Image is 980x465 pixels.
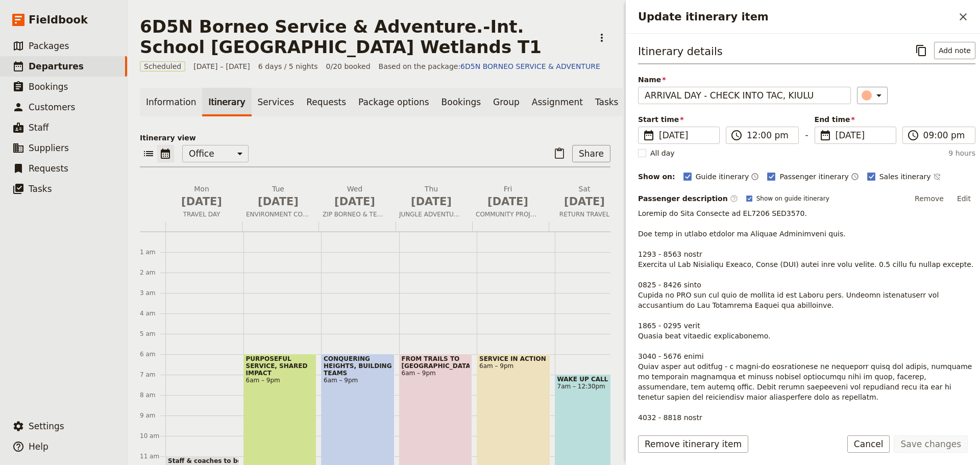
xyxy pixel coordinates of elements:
[169,184,234,209] h2: Mon
[551,145,568,162] button: Paste itinerary item
[352,88,435,116] a: Package options
[747,129,792,141] input: ​
[140,391,165,399] div: 8 am
[638,87,851,104] input: Name
[29,82,68,92] span: Bookings
[526,88,589,116] a: Assignment
[907,129,919,141] span: ​
[169,194,234,209] span: [DATE]
[140,309,165,317] div: 4 am
[954,8,972,26] button: Close drawer
[402,355,470,370] span: FROM TRAILS TO [GEOGRAPHIC_DATA]
[140,145,157,162] button: List view
[548,184,625,222] button: Sat [DATE]RETURN TRAVEL
[472,210,544,218] span: COMMUNITY PROJECT
[29,143,69,153] span: Suppliers
[730,129,743,141] span: ​
[643,129,655,141] span: ​
[847,435,890,453] button: Cancel
[479,355,548,362] span: SERVICE IN ACTION
[140,432,165,440] div: 10 am
[29,421,64,431] span: Settings
[140,452,165,460] div: 11 am
[379,61,600,71] span: Based on the package:
[324,377,392,384] span: 6am – 9pm
[140,411,165,420] div: 9 am
[318,210,391,218] span: ZIP BORNEO & TEAM CHALLENGE
[29,184,52,194] span: Tasks
[324,355,392,377] span: CONQUERING HEIGHTS, BUILDING TEAMS
[140,371,165,379] div: 7 am
[593,29,610,46] button: Actions
[638,193,738,204] label: Passenger description
[472,184,548,222] button: Fri [DATE]COMMUNITY PROJECT
[300,88,352,116] a: Requests
[252,88,301,116] a: Services
[730,194,738,203] span: ​
[638,114,720,125] span: Start time
[29,163,68,174] span: Requests
[242,210,314,218] span: ENVIRONMENT CONTRIBUTION
[910,191,948,206] button: Remove
[934,42,975,59] button: Add note
[140,16,587,57] h1: 6D5N Borneo Service & Adventure.-Int. School [GEOGRAPHIC_DATA] Wetlands T1
[165,184,242,222] button: Mon [DATE]TRAVEL DAY
[242,184,318,222] button: Tue [DATE]ENVIRONMENT CONTRIBUTION
[819,129,831,141] span: ​
[29,442,48,452] span: Help
[140,289,165,297] div: 3 am
[638,44,723,59] h3: Itinerary details
[29,123,49,133] span: Staff
[29,41,69,51] span: Packages
[756,194,829,203] span: Show on guide itinerary
[863,89,885,102] div: ​
[29,102,75,112] span: Customers
[572,145,610,162] button: Share
[476,184,540,209] h2: Fri
[323,194,387,209] span: [DATE]
[696,172,749,182] span: Guide itinerary
[557,376,626,383] span: WAKE UP CALL
[435,88,487,116] a: Bookings
[140,350,165,358] div: 6 am
[246,377,314,384] span: 6am – 9pm
[638,172,675,182] div: Show on:
[476,194,540,209] span: [DATE]
[402,370,470,377] span: 6am – 9pm
[193,61,250,71] span: [DATE] – [DATE]
[487,88,526,116] a: Group
[246,355,314,377] span: PURPOSEFUL SERVICE, SHARED IMPACT
[589,88,625,116] a: Tasks
[552,194,617,209] span: [DATE]
[479,362,548,370] span: 6am – 9pm
[326,61,371,71] span: 0/20 booked
[638,435,748,453] button: Remove itinerary item
[836,129,890,141] span: [DATE]
[202,88,251,116] a: Itinerary
[399,184,463,209] h2: Thu
[659,129,713,141] span: [DATE]
[638,75,851,85] span: Name
[857,87,888,104] button: ​
[29,12,88,28] span: Fieldbook
[140,248,165,256] div: 1 am
[29,61,84,71] span: Departures
[258,61,318,71] span: 6 days / 5 nights
[157,145,174,162] button: Calendar view
[395,184,472,222] button: Thu [DATE]JUNGLE ADVENTURE WITH RAFTING
[815,114,896,125] span: End time
[323,184,387,209] h2: Wed
[168,457,236,464] span: Staff & coaches to be at Airport
[399,194,463,209] span: [DATE]
[552,184,617,209] h2: Sat
[140,330,165,338] div: 5 am
[879,172,931,182] span: Sales itinerary
[779,172,848,182] span: Passenger itinerary
[948,148,975,158] span: 9 hours
[851,170,859,183] button: Time shown on passenger itinerary
[913,42,930,59] button: Copy itinerary item
[923,129,969,141] input: ​
[140,268,165,277] div: 2 am
[165,210,238,218] span: TRAVEL DAY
